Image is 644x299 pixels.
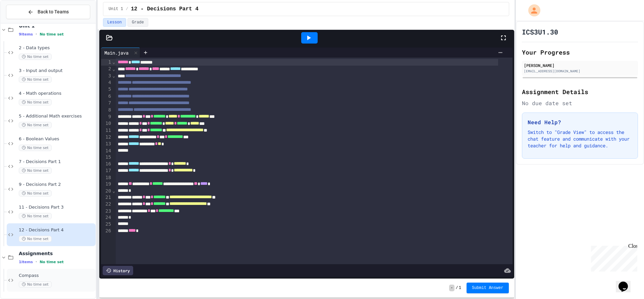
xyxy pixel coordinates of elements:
[19,99,52,105] span: No time set
[467,283,509,293] button: Submit Answer
[19,182,94,188] span: 9 - Decisions Part 2
[101,48,140,58] div: Main.java
[588,243,637,272] iframe: chat widget
[101,228,112,234] div: 26
[522,99,638,107] div: No due date set
[101,93,112,100] div: 6
[521,3,542,18] div: My Account
[19,32,33,36] span: 9 items
[472,285,503,291] span: Submit Answer
[101,154,112,161] div: 15
[112,66,115,72] span: Fold line
[101,221,112,228] div: 25
[522,48,638,57] h2: Your Progress
[459,285,461,291] span: 1
[19,76,52,83] span: No time set
[109,6,123,12] span: Unit 1
[101,79,112,86] div: 4
[19,260,33,264] span: 1 items
[101,66,112,72] div: 2
[103,18,126,27] button: Lesson
[524,69,636,74] div: [EMAIL_ADDRESS][DOMAIN_NAME]
[101,181,112,188] div: 19
[38,8,69,15] span: Back to Teams
[101,208,112,215] div: 23
[101,73,112,79] div: 3
[19,167,52,174] span: No time set
[456,285,458,291] span: /
[101,201,112,208] div: 22
[101,161,112,167] div: 16
[19,227,94,233] span: 12 - Decisions Part 4
[19,205,94,210] span: 11 - Decisions Part 3
[40,260,64,264] span: No time set
[19,136,94,142] span: 6 - Boolean Values
[101,114,112,120] div: 9
[101,86,112,93] div: 5
[524,62,636,68] div: [PERSON_NAME]
[101,59,112,66] div: 1
[616,272,637,292] iframe: chat widget
[528,129,632,149] p: Switch to "Grade View" to access the chat feature and communicate with your teacher for help and ...
[19,68,94,74] span: 3 - Input and output
[19,236,52,242] span: No time set
[101,148,112,154] div: 14
[101,120,112,127] div: 10
[522,27,558,36] h1: ICS3U1.30
[19,190,52,197] span: No time set
[101,141,112,147] div: 13
[101,167,112,174] div: 17
[101,174,112,181] div: 18
[112,73,115,78] span: Fold line
[101,100,112,106] div: 7
[19,250,94,256] span: Assignments
[528,118,632,126] h3: Need Help?
[19,54,52,60] span: No time set
[101,214,112,221] div: 24
[112,59,115,65] span: Fold line
[112,188,115,194] span: Fold line
[126,6,128,12] span: /
[101,188,112,195] div: 20
[19,45,94,51] span: 2 - Data types
[19,114,94,119] span: 5 - Additional Math exercises
[19,145,52,151] span: No time set
[19,91,94,96] span: 4 - Math operations
[19,159,94,165] span: 7 - Decisions Part 1
[19,281,52,288] span: No time set
[36,259,37,265] span: •
[101,49,132,56] div: Main.java
[127,18,148,27] button: Grade
[19,213,52,219] span: No time set
[6,5,90,19] button: Back to Teams
[101,134,112,141] div: 12
[131,5,199,13] span: 12 - Decisions Part 4
[103,266,133,275] div: History
[522,87,638,96] h2: Assignment Details
[3,3,46,43] div: Chat with us now!Close
[101,194,112,201] div: 21
[19,122,52,128] span: No time set
[449,285,454,291] span: -
[19,273,94,279] span: Compass
[40,32,64,36] span: No time set
[101,107,112,114] div: 8
[36,31,37,37] span: •
[101,127,112,134] div: 11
